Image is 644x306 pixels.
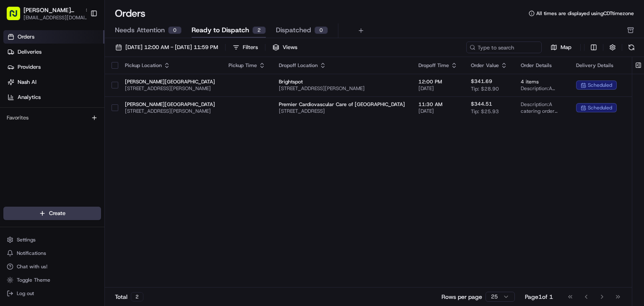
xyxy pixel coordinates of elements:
[18,80,33,95] img: 4920774857489_3d7f54699973ba98c624_72.jpg
[8,122,22,135] img: Grace Nketiah
[116,152,119,159] span: •
[471,101,492,107] span: $344.51
[38,80,138,88] div: Start new chat
[3,91,104,104] a: Analytics
[71,188,78,194] div: 💻
[125,108,215,114] span: [STREET_ADDRESS][PERSON_NAME]
[521,85,563,92] span: Description: A catering order for 10 people including a Group Bowl Bar with grilled chicken, vari...
[283,44,297,51] span: Views
[441,293,482,301] p: Rows per page
[112,41,222,53] button: [DATE] 12:00 AM - [DATE] 11:59 PM
[18,48,42,56] span: Deliveries
[588,82,612,88] span: scheduled
[125,62,215,69] div: Pickup Location
[521,78,563,85] span: 4 items
[471,108,499,115] span: Tip: $25.93
[521,62,563,69] div: Order Details
[279,101,405,108] span: Premier Cardiovascular Care of [GEOGRAPHIC_DATA]
[3,207,101,220] button: Create
[115,25,165,35] span: Needs Attention
[22,54,138,62] input: Clear
[192,25,249,35] span: Ready to Dispatch
[17,187,64,195] span: Knowledge Base
[143,82,153,92] button: Start new chat
[125,78,215,85] span: [PERSON_NAME][GEOGRAPHIC_DATA]
[120,152,138,159] span: [DATE]
[471,62,507,69] div: Order Value
[131,292,143,301] div: 2
[8,8,25,25] img: Nash
[269,41,301,53] button: Views
[49,210,65,217] span: Create
[418,62,457,69] div: Dropoff Time
[418,85,457,92] span: [DATE]
[3,45,104,59] a: Deliveries
[279,108,405,114] span: [STREET_ADDRESS]
[545,42,577,52] button: Map
[17,263,47,270] span: Chat with us!
[279,78,405,85] span: Brightspot
[74,130,91,136] span: [DATE]
[229,62,265,69] div: Pickup Time
[418,101,457,108] span: 11:30 AM
[561,44,571,51] span: Map
[536,10,634,17] span: All times are displayed using CDT timezone
[115,7,145,20] h1: Orders
[168,26,182,34] div: 0
[38,88,115,95] div: We're available if you need us!
[125,85,215,92] span: [STREET_ADDRESS][PERSON_NAME]
[70,130,73,136] span: •
[68,184,138,199] a: 💻API Documentation
[8,144,22,158] img: Snider Plaza
[18,93,41,101] span: Analytics
[125,101,215,108] span: [PERSON_NAME][GEOGRAPHIC_DATA]
[26,130,68,136] span: [PERSON_NAME]
[23,14,91,21] button: [EMAIL_ADDRESS][DOMAIN_NAME]
[276,25,311,35] span: Dispatched
[83,207,101,214] span: Pylon
[3,60,104,74] a: Providers
[8,80,23,95] img: 1736555255976-a54dd68f-1ca7-489b-9aae-adbdc363a1c4
[3,3,87,23] button: [PERSON_NAME][GEOGRAPHIC_DATA][EMAIL_ADDRESS][DOMAIN_NAME]
[279,62,405,69] div: Dropoff Location
[243,44,258,51] div: Filters
[26,152,114,159] span: [PERSON_NAME][GEOGRAPHIC_DATA]
[3,111,101,124] div: Favorites
[279,85,405,92] span: [STREET_ADDRESS][PERSON_NAME]
[418,108,457,114] span: [DATE]
[17,250,46,257] span: Notifications
[17,290,34,297] span: Log out
[8,188,15,194] div: 📗
[18,63,41,71] span: Providers
[59,207,101,214] a: Powered byPylon
[3,234,101,246] button: Settings
[3,30,104,44] a: Orders
[3,261,101,272] button: Chat with us!
[3,274,101,286] button: Toggle Theme
[471,78,492,85] span: $341.69
[23,6,81,14] span: [PERSON_NAME][GEOGRAPHIC_DATA]
[5,184,68,199] a: 📗Knowledge Base
[466,41,542,53] input: Type to search
[8,33,153,47] p: Welcome 👋
[626,41,637,53] button: Refresh
[314,26,328,34] div: 0
[252,26,266,34] div: 2
[229,41,262,53] button: Filters
[115,292,143,301] div: Total
[18,78,36,86] span: Nash AI
[3,75,104,89] a: Nash AI
[471,86,499,92] span: Tip: $28.90
[521,101,563,114] span: Description: A catering order for 15 people including blondies, brownies, Greek salad, Falafel Cr...
[3,288,101,299] button: Log out
[3,247,101,259] button: Notifications
[8,109,54,115] div: Past conversations
[125,44,218,51] span: [DATE] 12:00 AM - [DATE] 11:59 PM
[418,78,457,85] span: 12:00 PM
[17,130,23,137] img: 1736555255976-a54dd68f-1ca7-489b-9aae-adbdc363a1c4
[130,107,153,117] button: See all
[588,104,612,111] span: scheduled
[17,277,50,283] span: Toggle Theme
[17,236,36,243] span: Settings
